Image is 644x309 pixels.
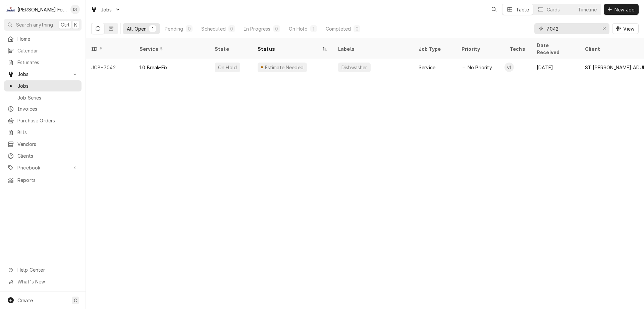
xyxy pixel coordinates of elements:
span: Purchase Orders [17,117,78,124]
div: Estimate Needed [264,64,304,71]
div: ID [91,45,127,52]
span: Home [17,35,78,42]
span: Vendors [17,141,78,148]
div: Scheduled [201,25,225,32]
div: C( [504,63,514,72]
div: 0 [355,25,359,32]
div: On Hold [217,64,237,71]
span: Ctrl [61,21,69,28]
a: Invoices [4,103,82,114]
a: Go to Jobs [88,4,123,15]
div: All Open [127,25,147,32]
div: Job Type [419,45,451,52]
a: Go to What's New [4,276,82,287]
span: Create [17,298,33,303]
div: [DATE] [531,59,580,75]
span: No Priority [468,64,492,71]
button: View [612,23,639,34]
div: Derek Testa (81)'s Avatar [70,5,80,14]
div: Cards [547,6,560,13]
div: M [6,5,15,14]
span: Job Series [17,94,78,101]
div: 0 [187,25,191,32]
div: Pending [165,25,183,32]
button: Erase input [599,23,609,34]
span: Invoices [17,105,78,112]
div: Chris Branca (99)'s Avatar [504,63,514,72]
span: Help Center [17,266,77,273]
input: Keyword search [546,23,597,34]
a: Calendar [4,45,82,56]
a: Jobs [4,80,82,91]
div: Techs [510,45,526,52]
div: Date Received [537,42,573,56]
span: Estimates [17,59,78,66]
div: Priority [462,45,498,52]
a: Reports [4,175,82,186]
div: [PERSON_NAME] Food Equipment Service [17,6,67,13]
div: Service [419,64,435,71]
a: Purchase Orders [4,115,82,126]
div: Dishwasher [341,64,368,71]
span: Search anything [16,21,53,28]
a: Clients [4,150,82,161]
a: Go to Help Center [4,264,82,275]
a: Estimates [4,57,82,68]
div: State [215,45,247,52]
div: 1 [151,25,155,32]
span: Jobs [17,71,68,78]
span: K [74,21,77,28]
div: D( [70,5,80,14]
span: Calendar [17,47,78,54]
span: Bills [17,129,78,136]
button: Search anythingCtrlK [4,19,82,31]
a: Bills [4,127,82,138]
div: On Hold [289,25,308,32]
div: JOB-7042 [86,59,134,75]
span: Clients [17,152,78,159]
span: Jobs [17,82,78,89]
a: Go to Jobs [4,69,82,80]
a: Job Series [4,92,82,103]
div: 0 [230,25,234,32]
div: Status [258,45,321,52]
div: 0 [275,25,279,32]
div: Timeline [578,6,597,13]
div: 1 [312,25,316,32]
span: What's New [17,278,77,285]
a: Home [4,33,82,44]
span: View [622,25,636,32]
span: Reports [17,177,78,184]
div: Table [516,6,529,13]
span: New Job [613,6,636,13]
span: Jobs [101,6,112,13]
div: 1.0 Break-Fix [140,64,168,71]
div: Labels [338,45,408,52]
span: Pricebook [17,164,68,171]
a: Go to Pricebook [4,162,82,173]
div: In Progress [244,25,271,32]
a: Vendors [4,139,82,150]
div: Completed [326,25,351,32]
div: Service [140,45,203,52]
div: Marshall Food Equipment Service's Avatar [6,5,15,14]
button: New Job [604,4,639,15]
button: Open search [489,4,499,15]
span: C [74,297,77,304]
